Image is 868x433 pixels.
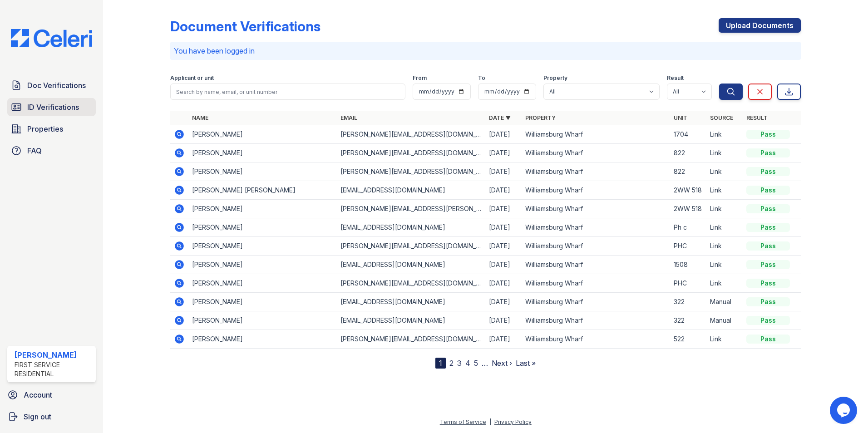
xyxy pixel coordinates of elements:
a: Property [525,114,556,121]
td: Williamsburg Wharf [522,274,670,293]
td: 1704 [670,125,706,144]
div: Document Verifications [170,18,321,34]
p: You have been logged in [174,45,797,56]
td: Williamsburg Wharf [522,293,670,311]
td: Link [706,162,743,181]
td: [PERSON_NAME][EMAIL_ADDRESS][DOMAIN_NAME] [337,125,485,144]
td: [PERSON_NAME] [PERSON_NAME] [188,181,337,200]
td: Link [706,330,743,349]
td: 2WW 518 [670,200,706,218]
a: Unit [674,114,687,121]
td: [PERSON_NAME] [188,237,337,256]
a: Doc Verifications [7,76,96,94]
td: [PERSON_NAME] [188,125,337,144]
label: Result [667,74,684,82]
td: Williamsburg Wharf [522,237,670,256]
span: FAQ [27,145,42,156]
td: Link [706,237,743,256]
td: Williamsburg Wharf [522,200,670,218]
a: Upload Documents [719,18,801,33]
td: 822 [670,144,706,162]
div: First Service Residential [15,360,92,379]
td: [PERSON_NAME][EMAIL_ADDRESS][DOMAIN_NAME] [337,274,485,293]
div: Pass [746,204,790,213]
td: Williamsburg Wharf [522,218,670,237]
a: 2 [449,359,454,368]
td: 1508 [670,256,706,274]
td: [PERSON_NAME] [188,200,337,218]
div: Pass [746,335,790,344]
a: Result [746,114,768,121]
td: [DATE] [485,256,522,274]
a: Date ▼ [489,114,511,121]
td: Williamsburg Wharf [522,162,670,181]
td: [PERSON_NAME] [188,311,337,330]
td: [PERSON_NAME][EMAIL_ADDRESS][DOMAIN_NAME] [337,144,485,162]
td: [DATE] [485,144,522,162]
div: Pass [746,130,790,139]
div: Pass [746,316,790,325]
a: Source [710,114,733,121]
a: FAQ [7,142,96,160]
td: Manual [706,311,743,330]
td: Link [706,200,743,218]
div: Pass [746,186,790,195]
td: Williamsburg Wharf [522,311,670,330]
td: [PERSON_NAME][EMAIL_ADDRESS][PERSON_NAME][DOMAIN_NAME] [337,200,485,218]
td: Link [706,274,743,293]
td: [PERSON_NAME][EMAIL_ADDRESS][DOMAIN_NAME] [337,330,485,349]
td: Williamsburg Wharf [522,144,670,162]
td: [DATE] [485,181,522,200]
td: [PERSON_NAME] [188,162,337,181]
a: Email [340,114,357,121]
td: Williamsburg Wharf [522,330,670,349]
a: Last » [516,359,536,368]
a: 4 [465,359,470,368]
td: [DATE] [485,200,522,218]
td: [DATE] [485,330,522,349]
a: Sign out [4,408,99,426]
div: Pass [746,279,790,288]
td: Link [706,181,743,200]
label: From [413,74,427,82]
td: [PERSON_NAME] [188,256,337,274]
td: Manual [706,293,743,311]
td: [EMAIL_ADDRESS][DOMAIN_NAME] [337,256,485,274]
td: [PERSON_NAME] [188,330,337,349]
td: [PERSON_NAME] [188,274,337,293]
a: Next › [492,359,512,368]
td: [DATE] [485,218,522,237]
label: To [478,74,485,82]
td: Link [706,218,743,237]
td: [DATE] [485,311,522,330]
a: Privacy Policy [494,418,532,425]
td: 322 [670,293,706,311]
td: PHC [670,237,706,256]
td: [DATE] [485,293,522,311]
span: Properties [27,123,63,134]
a: ID Verifications [7,98,96,116]
iframe: chat widget [830,397,859,424]
td: Link [706,256,743,274]
td: Williamsburg Wharf [522,256,670,274]
span: … [482,358,488,369]
div: Pass [746,260,790,269]
a: Properties [7,120,96,138]
div: [PERSON_NAME] [15,349,92,360]
span: Doc Verifications [27,80,86,91]
img: CE_Logo_Blue-a8612792a0a2168367f1c8372b55b34899dd931a85d93a1a3d3e32e68fde9ad4.png [4,29,99,47]
div: | [489,418,491,425]
td: Williamsburg Wharf [522,125,670,144]
td: [EMAIL_ADDRESS][DOMAIN_NAME] [337,311,485,330]
td: [DATE] [485,237,522,256]
td: [EMAIL_ADDRESS][DOMAIN_NAME] [337,293,485,311]
td: Link [706,144,743,162]
div: 1 [435,358,446,369]
div: Pass [746,297,790,306]
td: [PERSON_NAME] [188,144,337,162]
span: ID Verifications [27,102,79,113]
td: [PERSON_NAME] [188,218,337,237]
div: Pass [746,148,790,157]
td: [EMAIL_ADDRESS][DOMAIN_NAME] [337,181,485,200]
